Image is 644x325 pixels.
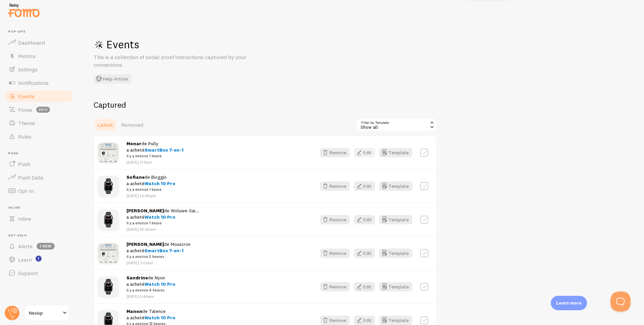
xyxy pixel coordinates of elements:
[94,74,131,84] button: Help Article
[379,215,412,224] button: Template
[7,2,41,19] img: fomo-relay-logo-orange.svg
[18,79,49,86] span: Notifications
[126,308,142,314] strong: Manon
[8,151,73,156] span: Push
[145,315,175,321] span: Watch 10 Pro
[354,316,379,325] a: Edit
[4,36,73,49] a: Dashboard
[4,253,73,266] a: Learn
[354,316,375,325] button: Edit
[18,256,32,263] span: Learn
[126,208,199,226] span: de Woluwe-Sai... a acheté
[18,215,31,222] span: Inline
[126,153,183,159] small: il y a environ 1 heure
[354,249,379,258] a: Edit
[320,249,350,258] button: Remove
[126,220,199,226] small: il y a environ 1 heure
[145,281,175,287] span: Watch 10 Pro
[18,270,38,276] span: Support
[145,180,175,186] span: Watch 10 Pro
[29,309,61,317] span: Nexiup
[354,148,375,157] button: Edit
[320,282,350,291] button: Remove
[117,118,147,131] a: Removed
[18,39,45,46] span: Dashboard
[126,275,175,293] span: de Nyon a acheté
[354,215,375,224] button: Edit
[320,148,350,157] button: Remove
[354,282,375,291] button: Edit
[126,275,148,281] strong: Sandrine
[4,130,73,143] a: Rules
[8,206,73,210] span: Inline
[354,215,379,224] a: Edit
[354,249,375,258] button: Edit
[320,215,350,224] button: Remove
[24,305,69,321] a: Nexiup
[18,187,34,194] span: Opt-In
[126,193,175,199] p: [DATE] 10:48am
[379,249,412,258] button: Template
[4,157,73,171] a: Push
[379,282,412,291] button: Template
[357,118,437,131] div: Show all
[4,76,73,90] a: Notifications
[551,296,587,310] div: Learn more
[126,241,164,247] strong: [PERSON_NAME]
[94,38,295,51] h1: Events
[18,133,32,140] span: Rules
[8,233,73,238] span: Get Help
[379,181,412,191] button: Template
[320,316,350,325] button: Remove
[98,121,113,128] span: Latest
[126,293,175,299] p: [DATE] 5:44am
[126,254,191,260] small: il y a environ 5 heures
[18,243,33,250] span: Alerts
[36,107,50,113] span: beta
[94,118,117,131] a: Latest
[354,282,379,291] a: Edit
[18,53,36,59] span: Metrics
[556,300,582,306] p: Learn more
[18,106,32,113] span: Flows
[354,148,379,157] a: Edit
[98,143,118,163] img: BoxIphone_Prod_09_small.jpg
[36,256,42,262] svg: <p>Watch New Feature Tutorials!</p>
[126,208,164,214] strong: [PERSON_NAME]
[126,141,142,147] strong: Monar
[354,181,375,191] button: Edit
[610,291,631,312] iframe: Help Scout Beacon - Open
[4,116,73,130] a: Theme
[8,30,73,34] span: Pop-ups
[98,277,118,297] img: Montre_13_small.jpg
[18,120,35,126] span: Theme
[4,90,73,103] a: Events
[4,184,73,198] a: Opt-In
[126,241,191,260] span: de Mouscron a acheté
[98,176,118,196] img: Montre_13_small.jpg
[121,121,143,128] span: Removed
[145,248,183,254] span: SmartBox 7-en-1
[379,316,412,325] button: Template
[18,161,30,167] span: Push
[18,66,38,73] span: Settings
[4,63,73,76] a: Settings
[320,181,350,191] button: Remove
[4,212,73,225] a: Inline
[126,174,145,180] strong: Sofiane
[4,171,73,184] a: Push Data
[145,147,183,153] span: SmartBox 7-en-1
[98,243,118,263] img: BoxIphone_Prod_09_small.jpg
[379,148,412,157] button: Template
[94,100,437,110] h2: Captured
[126,260,191,266] p: [DATE] 7:01am
[4,103,73,116] a: Flows beta
[18,93,35,100] span: Events
[145,214,175,220] span: Watch 10 Pro
[126,186,175,193] small: il y a environ 1 heure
